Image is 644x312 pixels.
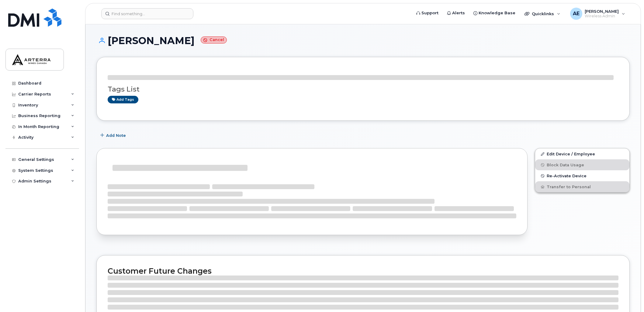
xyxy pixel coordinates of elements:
a: Edit Device / Employee [535,148,629,159]
a: Add tags [108,96,138,103]
span: Re-Activate Device [547,174,587,178]
button: Block Data Usage [535,159,629,170]
h3: Tags List [108,85,618,93]
button: Transfer to Personal [535,181,629,192]
h1: [PERSON_NAME] [96,35,630,46]
button: Add Note [96,130,131,141]
span: Add Note [106,133,126,138]
small: Cancel [201,36,227,43]
button: Re-Activate Device [535,170,629,181]
h2: Customer Future Changes [108,266,618,276]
